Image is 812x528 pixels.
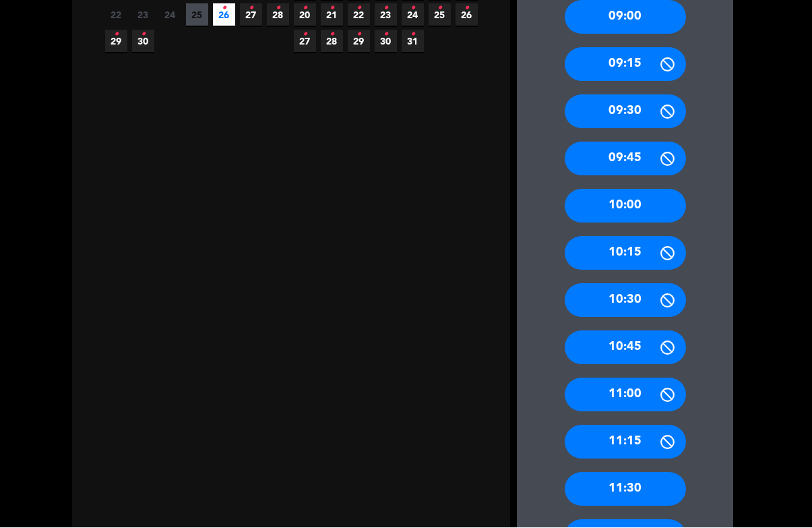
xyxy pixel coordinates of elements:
span: 24 [159,4,181,26]
span: 23 [132,4,154,26]
span: 24 [402,4,424,26]
div: 11:15 [565,426,686,459]
span: 29 [105,30,127,53]
span: 25 [186,4,208,26]
span: 30 [132,30,154,53]
span: 27 [240,4,262,26]
span: 20 [294,4,316,26]
span: 31 [402,30,424,53]
span: 30 [375,30,397,53]
div: 09:30 [565,95,686,129]
span: 22 [348,4,370,26]
i: • [303,24,307,46]
span: 28 [267,4,289,26]
span: 27 [294,30,316,53]
div: 10:45 [565,331,686,365]
span: 26 [213,4,235,26]
i: • [141,24,146,46]
i: • [383,24,388,46]
div: 11:00 [565,378,686,412]
span: 26 [456,4,478,26]
i: • [114,24,119,46]
span: 25 [429,4,451,26]
div: 09:45 [565,142,686,176]
span: 21 [321,4,343,26]
i: • [356,24,361,46]
i: • [330,24,334,46]
div: 11:30 [565,473,686,506]
div: 10:15 [565,237,686,270]
div: 10:00 [565,189,686,223]
span: 22 [105,4,127,26]
div: 09:00 [565,1,686,34]
i: • [410,24,415,46]
div: 10:30 [565,284,686,318]
span: 29 [348,30,370,53]
span: 28 [321,30,343,53]
span: 23 [375,4,397,26]
div: 09:15 [565,48,686,82]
